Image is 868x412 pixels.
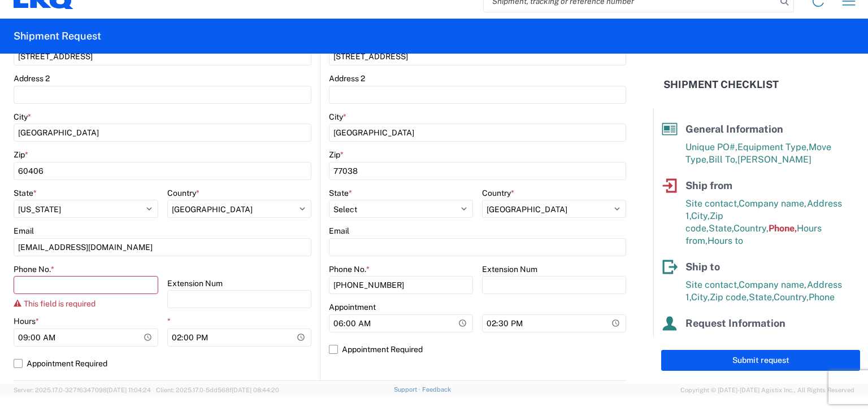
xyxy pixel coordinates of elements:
label: Address 2 [329,73,365,84]
label: Zip [329,150,344,160]
span: Phone, [739,336,767,347]
span: Bill To, [709,154,737,165]
a: Feedback [422,386,451,393]
span: Ship from [685,179,732,191]
span: This field is required [24,299,96,308]
span: City, [691,211,710,221]
label: City [14,112,31,122]
span: General Information [685,123,783,135]
span: [DATE] 08:44:20 [232,387,279,393]
label: Appointment Required [14,354,311,372]
span: [DATE] 11:04:24 [107,387,151,393]
label: Address 2 [14,73,50,84]
span: Unique PO#, [685,142,737,152]
label: Extension Num [482,264,537,274]
span: Name, [685,336,713,347]
label: Phone No. [14,264,54,274]
span: Zip code, [710,292,749,303]
label: Appointment [329,302,376,312]
span: [PERSON_NAME] [737,154,811,165]
h2: Shipment Checklist [663,78,779,91]
span: Request Information [685,317,785,329]
span: Copyright © [DATE]-[DATE] Agistix Inc., All Rights Reserved [680,385,854,395]
span: State, [749,292,774,303]
span: Equipment Type, [737,142,809,152]
span: Ship to [685,261,720,273]
label: Country [167,188,199,198]
label: Hours [14,316,39,326]
span: Country, [774,292,809,303]
span: Client: 2025.17.0-5dd568f [156,387,279,393]
h2: Shipment Request [14,29,101,43]
span: Company name, [739,279,807,290]
label: State [329,188,352,198]
span: Server: 2025.17.0-327f6347098 [14,387,151,393]
label: City [329,112,346,122]
button: Submit request [661,350,860,371]
span: Email, [713,336,739,347]
a: Support [394,386,422,393]
label: Email [329,226,349,236]
label: Zip [14,150,28,160]
label: State [14,188,37,198]
span: City, [691,292,710,303]
span: Country, [734,223,769,234]
label: Extension Num [167,278,223,288]
span: Site contact, [685,279,739,290]
label: Email [14,226,34,236]
span: Company name, [739,198,807,209]
span: Hours to [708,235,743,246]
label: Country [482,188,514,198]
label: Appointment Required [329,340,626,358]
label: Phone No. [329,264,370,274]
span: Phone, [769,223,797,234]
span: Site contact, [685,198,739,209]
span: Phone [809,292,835,303]
span: State, [709,223,734,234]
